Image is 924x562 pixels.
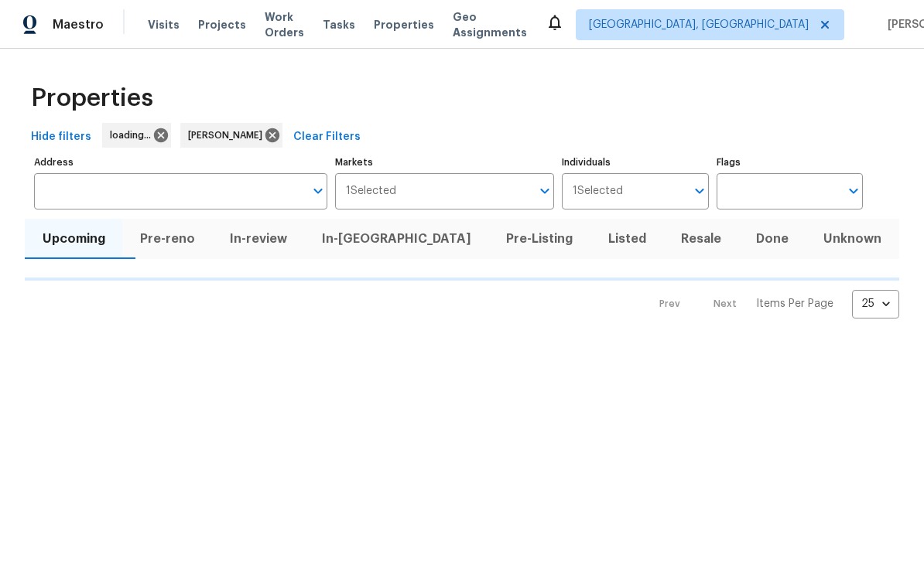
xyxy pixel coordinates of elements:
[265,9,304,40] span: Work Orders
[25,123,98,152] button: Hide filters
[287,123,367,152] button: Clear Filters
[852,284,899,324] div: 25
[600,228,654,250] span: Listed
[589,17,809,32] span: [GEOGRAPHIC_DATA], [GEOGRAPHIC_DATA]
[53,17,104,32] span: Maestro
[374,17,434,32] span: Properties
[323,19,355,30] span: Tasks
[672,228,729,250] span: Resale
[645,290,899,318] nav: Pagination Navigation
[188,128,269,143] span: [PERSON_NAME]
[198,17,246,32] span: Projects
[34,158,327,167] label: Address
[573,185,623,198] span: 1 Selected
[346,185,396,198] span: 1 Selected
[132,228,203,250] span: Pre-reno
[562,158,708,167] label: Individuals
[31,128,91,147] span: Hide filters
[314,228,480,250] span: In-[GEOGRAPHIC_DATA]
[498,228,581,250] span: Pre-Listing
[293,128,361,147] span: Clear Filters
[843,180,864,202] button: Open
[110,128,157,143] span: loading...
[689,180,710,202] button: Open
[335,158,555,167] label: Markets
[307,180,329,202] button: Open
[453,9,527,40] span: Geo Assignments
[717,158,863,167] label: Flags
[748,228,797,250] span: Done
[31,90,153,106] span: Properties
[816,228,890,250] span: Unknown
[148,17,180,32] span: Visits
[102,123,171,148] div: loading...
[221,228,295,250] span: In-review
[534,180,556,202] button: Open
[180,123,282,148] div: [PERSON_NAME]
[756,296,833,312] p: Items Per Page
[34,228,113,250] span: Upcoming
